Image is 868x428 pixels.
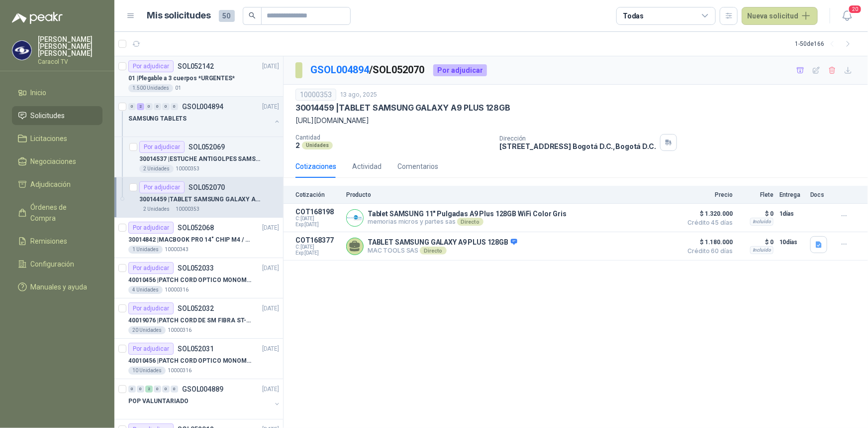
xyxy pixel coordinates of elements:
[310,64,369,76] a: GSOL004894
[139,195,263,204] p: 30014459 | TABLET SAMSUNG GALAXY A9 PLUS 128GB
[12,12,63,24] img: Logo peakr
[114,258,283,298] a: Por adjudicarSOL052033[DATE] 40010456 |PATCH CORD OPTICO MONOMODO 100MTS4 Unidades10000316
[457,218,483,226] div: Directo
[31,110,65,121] span: Solicitudes
[38,59,102,65] p: Caracol TV
[295,141,300,149] p: 2
[262,102,279,112] p: [DATE]
[742,7,818,25] button: Nueva solicitud
[178,224,214,231] p: SOL052068
[779,208,804,220] p: 1 días
[175,84,181,92] p: 01
[128,262,174,274] div: Por adjudicar
[262,385,279,394] p: [DATE]
[31,156,77,167] span: Negociaciones
[168,326,192,334] p: 10000316
[12,278,102,296] a: Manuales y ayuda
[31,133,68,144] span: Licitaciones
[114,177,283,218] a: Por adjudicarSOL05207030014459 |TABLET SAMSUNG GALAXY A9 PLUS 128GB2 Unidades10000353
[810,191,830,198] p: Docs
[295,222,340,228] span: Exp: [DATE]
[128,383,281,415] a: 0 0 2 0 0 0 GSOL004889[DATE] POP VALUNTARIADO
[31,87,47,98] span: Inicio
[139,165,174,173] div: 2 Unidades
[178,265,214,272] p: SOL052033
[623,10,644,21] div: Todas
[128,235,252,245] p: 30014842 | MACBOOK PRO 14" CHIP M4 / SSD 1TB - 24 GB RAM
[310,62,425,78] p: / SOL052070
[12,255,102,274] a: Configuración
[189,143,225,150] p: SOL052069
[114,298,283,339] a: Por adjudicarSOL052032[DATE] 40019076 |PATCH CORD DE SM FIBRA ST-ST 1 MTS20 Unidades10000316
[162,386,170,393] div: 0
[295,103,510,113] p: 30014459 | TABLET SAMSUNG GALAXY A9 PLUS 128GB
[683,236,733,248] span: $ 1.180.000
[165,246,189,254] p: 10000343
[128,101,281,133] a: 0 2 0 0 0 0 GSOL004894[DATE] SAMSUNG TABLETS
[739,236,773,248] p: $ 0
[368,238,517,247] p: TABLET SAMSUNG GALAXY A9 PLUS 128GB
[262,223,279,233] p: [DATE]
[162,103,170,110] div: 0
[139,141,185,153] div: Por adjudicar
[302,142,333,149] div: Unidades
[295,250,340,256] span: Exp: [DATE]
[750,246,773,254] div: Incluido
[176,205,199,213] p: 10000353
[154,103,161,110] div: 0
[137,103,144,110] div: 2
[128,246,163,254] div: 1 Unidades
[128,326,166,334] div: 20 Unidades
[340,90,377,100] p: 13 ago, 2025
[128,316,252,325] p: 40019076 | PATCH CORD DE SM FIBRA ST-ST 1 MTS
[397,161,438,172] div: Comentarios
[295,89,336,101] div: 10000353
[128,114,187,124] p: SAMSUNG TABLETS
[31,259,75,270] span: Configuración
[295,244,340,250] span: C: [DATE]
[739,191,773,198] p: Flete
[295,161,336,172] div: Cotizaciones
[295,236,340,244] p: COT168377
[295,134,491,141] p: Cantidad
[128,286,163,294] div: 4 Unidades
[12,232,102,251] a: Remisiones
[189,184,225,191] p: SOL052070
[499,142,656,150] p: [STREET_ADDRESS] Bogotá D.C. , Bogotá D.C.
[352,161,382,172] div: Actividad
[128,343,174,355] div: Por adjudicar
[114,339,283,379] a: Por adjudicarSOL052031[DATE] 40010456 |PATCH CORD OPTICO MONOMODO 50 MTS10 Unidades10000316
[295,208,340,216] p: COT168198
[38,36,102,57] p: [PERSON_NAME] [PERSON_NAME] [PERSON_NAME]
[31,282,88,292] span: Manuales y ayuda
[683,220,733,226] span: Crédito 45 días
[433,64,487,76] div: Por adjudicar
[795,36,856,52] div: 1 - 50 de 166
[178,63,214,70] p: SOL052142
[176,165,199,173] p: 10000353
[128,356,252,366] p: 40010456 | PATCH CORD OPTICO MONOMODO 50 MTS
[12,175,102,194] a: Adjudicación
[295,115,856,126] p: [URL][DOMAIN_NAME]
[347,210,363,226] img: Company Logo
[262,62,279,71] p: [DATE]
[114,218,283,258] a: Por adjudicarSOL052068[DATE] 30014842 |MACBOOK PRO 14" CHIP M4 / SSD 1TB - 24 GB RAM1 Unidades100...
[683,248,733,254] span: Crédito 60 días
[154,386,161,393] div: 0
[262,304,279,313] p: [DATE]
[31,236,68,247] span: Remisiones
[368,247,517,255] p: MAC TOOLS SAS
[683,191,733,198] p: Precio
[128,276,252,285] p: 40010456 | PATCH CORD OPTICO MONOMODO 100MTS
[848,4,862,14] span: 20
[368,218,567,226] p: memorias micros y partes sas
[182,386,223,393] p: GSOL004889
[219,10,235,22] span: 50
[295,216,340,222] span: C: [DATE]
[128,367,166,375] div: 10 Unidades
[420,247,446,255] div: Directo
[295,191,340,198] p: Cotización
[114,137,283,177] a: Por adjudicarSOL05206930014537 |ESTUCHE ANTIGOLPES SAMSUNG GALAXY TAB A9 + VIDRIO TEMPLADO2 Unida...
[262,344,279,354] p: [DATE]
[171,103,178,110] div: 0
